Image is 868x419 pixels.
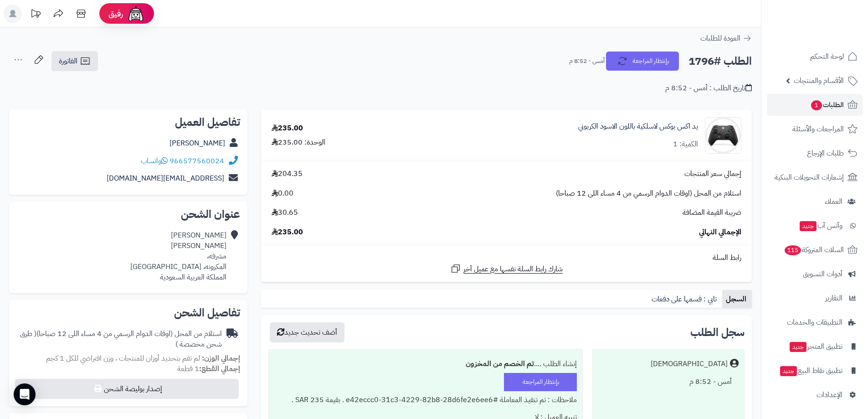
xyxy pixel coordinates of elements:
span: 204.35 [272,169,303,179]
a: الطلبات1 [767,94,863,116]
div: ملاحظات : تم تنفيذ المعاملة #e42eccc0-31c3-4229-82b8-28d6fe2e6ee6 . بقيمة 235 SAR . [274,391,576,409]
span: ضريبة القيمة المضافة [683,207,741,218]
span: إجمالي سعر المنتجات [684,169,741,179]
h2: الطلب #1796 [688,52,752,71]
span: 30.65 [272,207,298,218]
span: الإجمالي النهائي [699,227,741,238]
div: بإنتظار المراجعة [504,373,577,391]
span: لوحة التحكم [810,50,844,63]
span: وآتس آب [799,219,842,232]
div: رابط السلة [265,253,748,263]
button: أضف تحديث جديد [270,322,344,342]
span: جديد [780,366,797,376]
a: [EMAIL_ADDRESS][DOMAIN_NAME] [107,173,224,184]
a: الإعدادات [767,384,863,406]
a: واتساب [141,155,168,166]
span: تطبيق المتجر [789,340,842,353]
span: 1 [811,100,822,110]
a: التطبيقات والخدمات [767,311,863,333]
span: العودة للطلبات [700,33,740,44]
img: 1669903115-61X3uV04ztL._SL1500_-90x90.jpg [705,117,741,154]
h2: تفاصيل الشحن [16,307,240,318]
span: التطبيقات والخدمات [787,316,842,329]
button: بإنتظار المراجعة [606,52,679,71]
span: ( طرق شحن مخصصة ) [20,328,222,350]
h3: سجل الطلب [690,327,745,338]
a: أدوات التسويق [767,263,863,285]
span: تطبيق نقاط البيع [779,364,842,377]
a: تطبيق نقاط البيعجديد [767,360,863,382]
span: لم تقم بتحديد أوزان للمنتجات ، وزن افتراضي للكل 1 كجم [46,353,200,364]
span: المراجعات والأسئلة [792,123,844,135]
span: جديد [800,221,817,231]
span: الطلبات [810,98,844,111]
span: العملاء [825,195,842,208]
div: أمس - 8:52 م [598,373,739,391]
span: 115 [785,245,801,255]
a: [PERSON_NAME] [169,138,225,149]
a: لوحة التحكم [767,46,863,67]
span: جديد [790,342,806,352]
a: العودة للطلبات [700,33,752,44]
a: تحديثات المنصة [24,5,47,25]
small: 1 قطعة [177,363,240,374]
div: [PERSON_NAME] [PERSON_NAME] مشرفه، المكرونه، [GEOGRAPHIC_DATA] المملكة العربية السعودية [130,230,226,282]
div: الكمية: 1 [673,139,698,150]
h2: تفاصيل العميل [16,117,240,128]
span: إشعارات التحويلات البنكية [775,171,844,184]
button: إصدار بوليصة الشحن [15,379,239,399]
span: الأقسام والمنتجات [794,74,844,87]
b: تم الخصم من المخزون [466,358,534,369]
span: طلبات الإرجاع [807,147,844,160]
a: تابي : قسمها على دفعات [648,290,722,308]
a: السلات المتروكة115 [767,239,863,261]
a: يد اكس بوكس لاسلكية باللون الاسود الكربوني [578,121,698,132]
span: 235.00 [272,227,303,238]
div: إنشاء الطلب .... [274,355,576,373]
div: تاريخ الطلب : أمس - 8:52 م [665,83,752,93]
a: شارك رابط السلة نفسها مع عميل آخر [450,263,563,274]
a: التقارير [767,287,863,309]
h2: عنوان الشحن [16,209,240,220]
span: استلام من المحل (اوقات الدوام الرسمي من 4 مساء اللى 12 صباحا) [556,188,741,199]
span: الفاتورة [59,56,77,67]
a: المراجعات والأسئلة [767,118,863,140]
a: السجل [722,290,752,308]
div: استلام من المحل (اوقات الدوام الرسمي من 4 مساء اللى 12 صباحا) [16,329,222,350]
div: 235.00 [272,123,303,134]
strong: إجمالي القطع: [199,363,240,374]
a: طلبات الإرجاع [767,142,863,164]
small: أمس - 8:52 م [569,57,605,66]
span: التقارير [825,292,842,305]
a: 966577560024 [169,155,224,166]
div: Open Intercom Messenger [14,383,36,405]
span: 0.00 [272,188,293,199]
span: السلات المتروكة [784,243,844,256]
div: [DEMOGRAPHIC_DATA] [651,359,728,369]
a: إشعارات التحويلات البنكية [767,166,863,188]
a: الفاتورة [51,51,98,71]
strong: إجمالي الوزن: [202,353,240,364]
span: الإعدادات [817,388,842,401]
img: ai-face.png [127,5,145,23]
span: أدوات التسويق [803,268,842,280]
a: العملاء [767,191,863,212]
div: الوحدة: 235.00 [272,137,325,148]
span: رفيق [108,8,123,19]
a: تطبيق المتجرجديد [767,336,863,357]
span: شارك رابط السلة نفسها مع عميل آخر [463,264,563,274]
a: وآتس آبجديد [767,215,863,237]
